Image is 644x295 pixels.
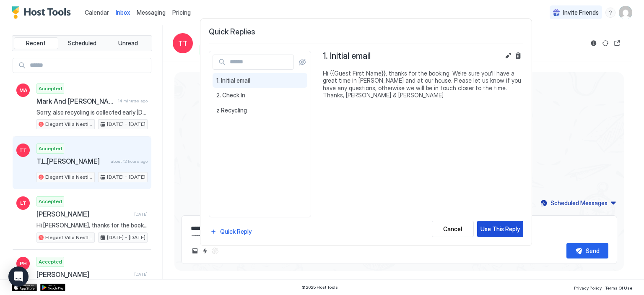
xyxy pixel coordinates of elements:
button: Show all quick replies [297,57,307,67]
button: Quick Reply [209,226,253,237]
div: Use This Reply [480,225,520,233]
span: 1. Initial email [216,77,304,84]
span: Quick Replies [209,27,523,37]
span: z Recycling [216,107,304,114]
button: Use This Reply [477,221,523,237]
div: Open Intercom Messenger [8,266,29,287]
div: Cancel [443,225,462,233]
button: Delete [513,51,523,61]
div: Quick Reply [220,227,252,236]
span: 2. Check In [216,91,304,99]
button: Cancel [432,221,474,237]
span: Hi {{Guest First Name}}, thanks for the booking. We're sure you'll have a great time in [PERSON_N... [323,70,523,99]
button: Edit [503,51,513,61]
input: Input Field [226,55,293,69]
span: 1. Initial email [323,51,371,61]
